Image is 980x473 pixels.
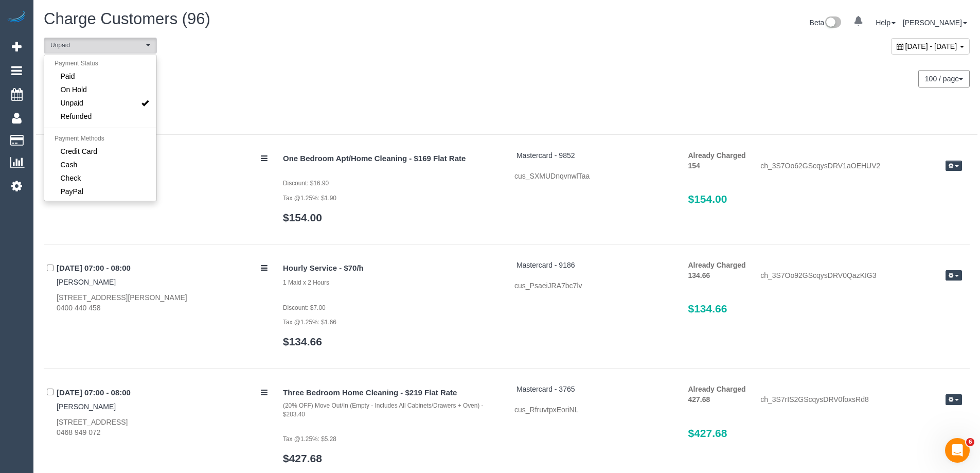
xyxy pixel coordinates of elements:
span: Charge Customers (96) [44,10,210,28]
nav: Pagination navigation [919,70,970,87]
h4: Three Bedroom Home Cleaning - $219 Flat Rate [283,389,499,397]
span: 6 [966,438,974,446]
span: Unpaid [61,98,83,108]
small: Discount: $16.90 [283,180,329,187]
a: [PERSON_NAME] [903,19,967,27]
strong: 134.66 [688,271,710,279]
strong: Already Charged [688,261,746,269]
a: [PERSON_NAME] [57,278,116,286]
button: Unpaid [44,38,157,54]
h4: [DATE] 07:00 - 08:00 [57,389,268,397]
a: Beta [810,19,842,27]
iframe: Intercom live chat [945,438,970,463]
strong: Already Charged [688,385,746,393]
a: Mastercard - 9852 [516,151,575,160]
div: ch_3S7rIS2GScqysDRV0foxsRd8 [753,394,970,407]
span: Cash [61,160,78,170]
span: Unpaid [50,41,144,50]
span: $134.66 [688,303,727,314]
div: cus_RfruvtpxEoriNL [514,405,673,415]
span: $427.68 [688,427,727,439]
small: 1 Maid x 2 Hours [283,279,329,286]
div: [STREET_ADDRESS] 0468 949 072 [57,417,268,437]
img: New interface [824,16,841,30]
span: On Hold [61,84,87,95]
div: ch_3S7Oo92GScqysDRV0QazKIG3 [753,270,970,283]
a: $134.66 [283,336,322,347]
h4: Hourly Service - $70/h [283,264,499,273]
small: Tax @1.25%: $5.28 [283,435,336,443]
div: ch_3S7Oo62GScqysDRV1aOEHUV2 [753,161,970,173]
span: Credit Card [61,146,98,156]
a: Mastercard - 3765 [516,385,575,393]
strong: 154 [688,162,700,170]
a: $427.68 [283,452,322,464]
div: (20% OFF) Move Out/In (Empty - Includes All Cabinets/Drawers + Oven) - $203.40 [283,401,499,419]
div: cus_SXMUDnqvnwlTaa [514,171,673,181]
span: $154.00 [688,193,727,205]
div: [STREET_ADDRESS] 0488 012 140 [57,183,268,203]
span: Check [61,173,81,183]
a: Help [876,19,896,27]
small: Tax @1.25%: $1.90 [283,195,336,202]
img: Automaid Logo [6,10,27,25]
a: [PERSON_NAME] [57,402,116,411]
span: Payment Status [55,60,98,67]
a: Mastercard - 9186 [516,261,575,269]
button: 100 / page [918,70,970,87]
h4: [DATE] 07:00 - 08:00 [57,264,268,273]
span: Paid [61,71,75,81]
span: Refunded [61,111,92,121]
span: Payment Methods [55,135,104,142]
small: Tax @1.25%: $1.66 [283,319,336,326]
div: cus_PsaeiJRA7bc7lv [514,281,673,291]
span: [DATE] - [DATE] [905,42,957,50]
small: Discount: $7.00 [283,304,326,311]
a: $154.00 [283,212,322,223]
strong: 427.68 [688,395,710,404]
strong: Already Charged [688,151,746,160]
div: [STREET_ADDRESS][PERSON_NAME] 0400 440 458 [57,292,268,313]
h4: [DATE] 07:00 - 09:00 [57,154,268,163]
h4: One Bedroom Apt/Home Cleaning - $169 Flat Rate [283,154,499,163]
span: PayPal [61,186,83,197]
